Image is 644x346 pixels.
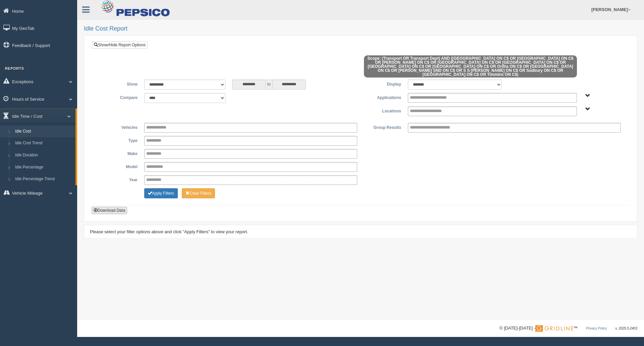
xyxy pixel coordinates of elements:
[499,325,637,332] div: © [DATE]-[DATE] - ™
[97,175,141,183] label: Year
[535,325,573,332] img: Gridline
[12,161,75,174] a: Idle Percentage
[361,123,405,131] label: Group Results
[92,41,148,49] a: Show/Hide Report Options
[97,162,141,170] label: Model
[12,137,75,149] a: Idle Cost Trend
[144,188,178,198] button: Change Filter Options
[586,327,607,330] a: Privacy Policy
[97,80,141,88] label: Show
[12,149,75,161] a: Idle Duration
[12,126,75,138] a: Idle Cost
[266,80,272,90] span: to
[97,123,141,131] label: Vehicles
[84,26,637,32] h2: Idle Cost Report
[97,149,141,157] label: Make
[97,136,141,144] label: Type
[615,327,637,330] span: v. 2025.5.2403
[90,229,248,234] span: Please select your filter options above and click "Apply Filters" to view your report.
[361,106,405,114] label: Locations
[364,55,577,78] span: Scope: (Transport OR Transport Dept) AND ([GEOGRAPHIC_DATA] ON C$ OR [GEOGRAPHIC_DATA] ON C$ OR [...
[92,207,127,214] button: Download Data
[361,80,405,88] label: Display
[182,188,215,198] button: Change Filter Options
[97,93,141,101] label: Compare
[12,173,75,185] a: Idle Percentage Trend
[361,93,405,101] label: Applications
